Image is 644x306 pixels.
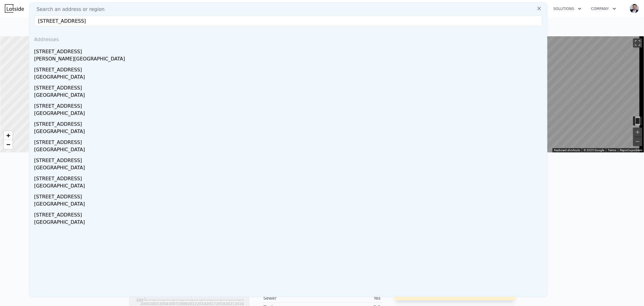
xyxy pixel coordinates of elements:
[34,173,545,182] div: [STREET_ADDRESS]
[225,302,235,306] tspan: 2021
[549,3,586,14] button: Solutions
[136,298,143,302] tspan: $90
[586,3,621,14] button: Company
[608,148,616,152] a: Terms (opens in new tab)
[633,38,642,47] button: Toggle fullscreen view
[34,100,545,110] div: [STREET_ADDRESS]
[34,200,545,209] div: [GEOGRAPHIC_DATA]
[34,46,545,55] div: [STREET_ADDRESS]
[34,15,542,26] input: Enter an address, city, region, neighborhood or zip code
[32,6,104,13] span: Search an address or region
[34,182,545,191] div: [GEOGRAPHIC_DATA]
[178,302,187,306] tspan: 2009
[34,191,545,200] div: [STREET_ADDRESS]
[140,302,149,306] tspan: 2000
[630,4,639,13] img: avatar
[187,302,197,306] tspan: 2012
[34,155,545,164] div: [STREET_ADDRESS]
[34,128,545,136] div: [GEOGRAPHIC_DATA]
[4,140,13,149] a: Zoom out
[34,146,545,155] div: [GEOGRAPHIC_DATA]
[264,295,322,301] div: Sewer
[34,136,545,146] div: [STREET_ADDRESS]
[34,82,545,92] div: [STREET_ADDRESS]
[584,148,604,152] span: © 2025 Google
[216,302,225,306] tspan: 2019
[159,302,168,306] tspan: 2004
[34,92,545,100] div: [GEOGRAPHIC_DATA]
[633,128,642,137] button: Zoom in
[206,302,216,306] tspan: 2017
[554,148,580,152] button: Keyboard shortcuts
[235,302,244,306] tspan: 2024
[6,132,10,139] span: +
[150,302,159,306] tspan: 2002
[34,219,545,227] div: [GEOGRAPHIC_DATA]
[633,137,642,146] button: Zoom out
[322,295,381,301] div: Yes
[34,64,545,73] div: [STREET_ADDRESS]
[34,209,545,219] div: [STREET_ADDRESS]
[34,110,545,118] div: [GEOGRAPHIC_DATA]
[633,116,642,125] button: Toggle motion tracking
[620,148,642,152] a: Report a problem
[6,141,10,148] span: −
[32,31,545,46] div: Addresses
[197,302,206,306] tspan: 2014
[34,55,545,64] div: [PERSON_NAME][GEOGRAPHIC_DATA]
[5,4,24,13] img: Lotside
[34,118,545,128] div: [STREET_ADDRESS]
[34,73,545,82] div: [GEOGRAPHIC_DATA]
[168,302,178,306] tspan: 2007
[4,131,13,140] a: Zoom in
[34,164,545,173] div: [GEOGRAPHIC_DATA]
